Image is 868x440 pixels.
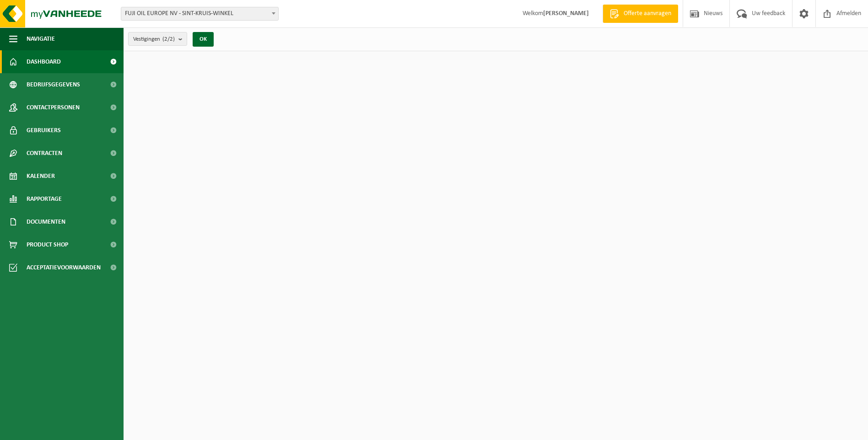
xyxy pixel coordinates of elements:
span: Offerte aanvragen [621,9,674,18]
span: Navigatie [27,27,55,50]
span: Gebruikers [27,119,61,142]
strong: [PERSON_NAME] [543,10,589,17]
span: Product Shop [27,233,68,256]
span: Acceptatievoorwaarden [27,256,101,279]
span: FUJI OIL EUROPE NV - SINT-KRUIS-WINKEL [121,7,278,20]
a: Offerte aanvragen [603,5,678,23]
span: Kalender [27,165,55,188]
span: Contactpersonen [27,96,80,119]
span: Documenten [27,210,65,233]
button: Vestigingen(2/2) [128,32,187,46]
span: Dashboard [27,50,61,73]
span: Contracten [27,142,62,165]
span: Rapportage [27,188,62,210]
span: FUJI OIL EUROPE NV - SINT-KRUIS-WINKEL [121,7,279,21]
span: Vestigingen [133,32,175,46]
button: OK [193,32,214,47]
count: (2/2) [162,36,175,42]
span: Bedrijfsgegevens [27,73,80,96]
